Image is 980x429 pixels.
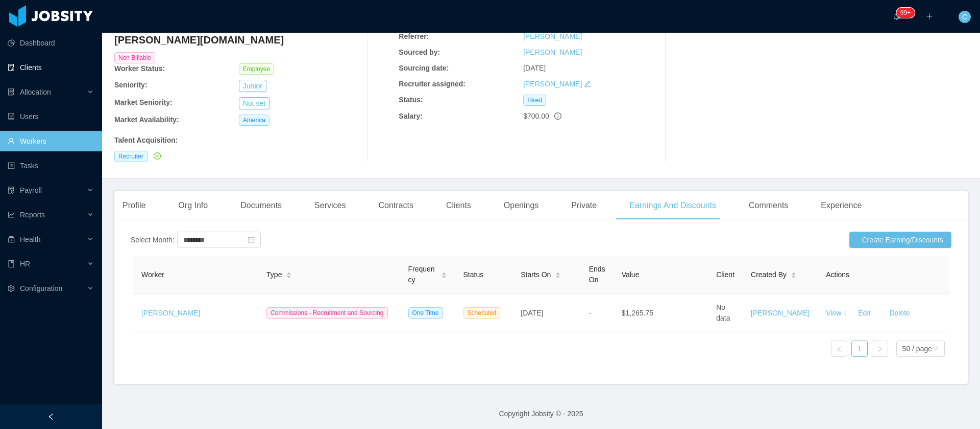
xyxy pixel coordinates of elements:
[555,270,561,274] i: icon: caret-up
[8,285,15,292] i: icon: setting
[239,115,269,126] span: America
[8,236,15,243] i: icon: medicine-box
[286,270,292,274] i: icon: caret-up
[399,80,465,88] b: Recruiter assigned:
[852,341,867,356] a: 1
[896,8,915,18] sup: 209
[131,235,175,245] div: Select Month:
[8,33,94,53] a: icon: pie-chartDashboard
[716,303,730,322] span: No data
[902,341,932,356] div: 50 / page
[933,346,939,353] i: icon: down
[523,48,582,56] a: [PERSON_NAME]
[826,309,841,317] a: View
[893,13,900,20] i: icon: bell
[554,112,561,120] span: info-circle
[441,275,447,278] i: icon: caret-down
[523,112,549,120] span: $700.00
[589,265,605,284] span: Ends On
[114,64,165,73] b: Worker Status:
[141,309,200,317] a: [PERSON_NAME]
[622,309,653,317] span: $1,265.75
[8,106,94,127] a: icon: robotUsers
[741,191,796,220] div: Comments
[813,191,870,220] div: Experience
[521,269,551,280] span: Starts On
[716,270,734,279] span: Client
[399,48,440,56] b: Sourced by:
[20,235,40,243] span: Health
[622,270,640,279] span: Value
[20,186,42,194] span: Payroll
[114,81,148,89] b: Seniority:
[399,32,429,40] b: Referrer:
[463,270,484,279] span: Status
[962,11,967,23] span: C
[872,341,888,357] li: Next Page
[8,131,94,151] a: icon: userWorkers
[232,191,290,220] div: Documents
[521,309,543,317] span: [DATE]
[114,52,155,63] span: Non Billable
[114,136,178,144] b: Talent Acquisition :
[239,80,266,92] button: Junior
[877,346,883,352] i: icon: right
[496,191,547,220] div: Openings
[523,32,582,40] a: [PERSON_NAME]
[791,270,797,274] i: icon: caret-up
[170,191,216,220] div: Org Info
[441,270,447,278] div: Sort
[523,95,546,106] span: Hired
[114,116,179,124] b: Market Availability:
[8,155,94,176] a: icon: profileTasks
[8,57,94,78] a: icon: auditClients
[152,152,161,160] a: icon: check-circle
[399,112,423,120] b: Salary:
[791,270,797,278] div: Sort
[563,191,605,220] div: Private
[441,270,447,274] i: icon: caret-up
[286,275,292,278] i: icon: caret-down
[926,13,933,20] i: icon: plus
[584,80,591,87] i: icon: edit
[266,307,387,319] span: Commissions - Recruitment and Sourcing
[20,260,30,268] span: HR
[20,88,51,96] span: Allocation
[831,341,847,357] li: Previous Page
[141,270,164,279] span: Worker
[589,309,592,317] span: -
[370,191,421,220] div: Contracts
[408,264,437,285] span: Frequency
[114,151,148,162] span: Recruiter
[399,96,423,104] b: Status:
[239,97,269,109] button: Not set
[836,346,842,352] i: icon: left
[523,80,582,88] a: [PERSON_NAME]
[114,18,363,47] h4: [PERSON_NAME][EMAIL_ADDRESS][PERSON_NAME][DOMAIN_NAME]
[8,260,15,267] i: icon: book
[286,270,292,278] div: Sort
[555,270,561,278] div: Sort
[114,98,173,106] b: Market Seniority:
[266,269,282,280] span: Type
[8,187,15,194] i: icon: file-protect
[20,284,62,292] span: Configuration
[114,191,154,220] div: Profile
[408,307,443,319] span: One Time
[8,88,15,96] i: icon: solution
[463,307,501,319] span: Scheduled
[621,191,724,220] div: Earnings And Discounts
[8,211,15,218] i: icon: line-chart
[887,305,912,321] button: Delete
[438,191,479,220] div: Clients
[523,64,546,72] span: [DATE]
[851,341,868,357] li: 1
[751,309,810,317] a: [PERSON_NAME]
[154,152,161,160] i: icon: check-circle
[248,236,255,243] i: icon: calendar
[20,211,45,219] span: Reports
[306,191,354,220] div: Services
[849,232,951,248] button: icon: [object Object]Create Earning/Discounts
[239,63,274,75] span: Employee
[826,270,849,279] span: Actions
